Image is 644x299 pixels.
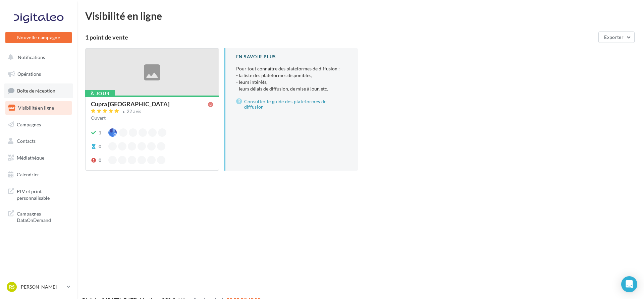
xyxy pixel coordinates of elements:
span: Boîte de réception [17,88,55,94]
a: Calendrier [4,168,73,182]
span: Contacts [17,138,36,144]
span: Médiathèque [17,155,44,161]
span: Calendrier [17,172,39,177]
a: 22 avis [91,108,213,116]
span: PLV et print personnalisable [17,187,69,201]
a: Boîte de réception [4,83,73,98]
span: Campagnes DataOnDemand [17,209,69,224]
div: 22 avis [127,109,142,114]
span: Notifications [18,54,45,60]
a: Consulter le guide des plateformes de diffusion [236,98,347,111]
div: 0 [99,157,101,164]
div: Visibilité en ligne [85,11,636,21]
span: Opérations [17,71,41,77]
span: Campagnes [17,121,41,127]
a: Visibilité en ligne [4,101,73,115]
button: Exporter [598,32,635,43]
li: - leurs délais de diffusion, de mise à jour, etc. [236,85,347,92]
a: PLV et print personnalisable [4,184,73,204]
div: 0 [99,143,101,150]
button: Notifications [4,50,70,64]
a: Campagnes [4,118,73,132]
a: Contacts [4,134,73,148]
span: RS [9,284,15,290]
p: Pour tout connaître des plateformes de diffusion : [236,65,347,92]
a: Opérations [4,67,73,81]
div: À jour [85,90,115,97]
span: Ouvert [91,115,106,121]
a: Médiathèque [4,151,73,165]
span: Exporter [604,34,624,40]
p: [PERSON_NAME] [19,284,64,290]
button: Nouvelle campagne [5,32,72,43]
div: 1 point de vente [85,34,596,40]
li: - la liste des plateformes disponibles, [236,72,347,79]
div: 1 [99,129,101,136]
span: Visibilité en ligne [18,105,54,111]
li: - leurs intérêts, [236,79,347,85]
a: RS [PERSON_NAME] [5,281,72,293]
div: En savoir plus [236,54,347,60]
a: Campagnes DataOnDemand [4,206,73,226]
div: Cupra [GEOGRAPHIC_DATA] [91,101,169,107]
div: Open Intercom Messenger [621,276,637,292]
